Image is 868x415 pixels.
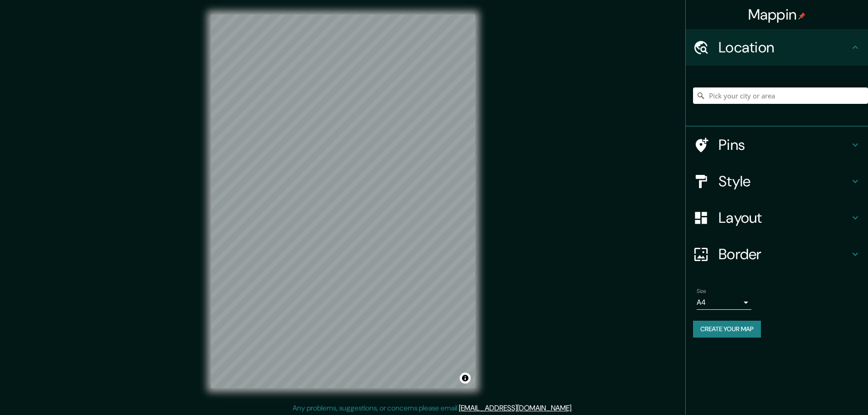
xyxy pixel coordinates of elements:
[798,12,806,20] img: pin-icon.png
[693,321,761,338] button: Create your map
[686,236,868,272] div: Border
[293,403,573,414] p: Any problems, suggestions, or concerns please email .
[719,209,850,227] h4: Layout
[719,136,850,154] h4: Pins
[686,127,868,163] div: Pins
[748,5,806,24] h4: Mappin
[460,373,471,384] button: Toggle attribution
[693,87,868,104] input: Pick your city or area
[686,29,868,66] div: Location
[459,403,571,413] a: [EMAIL_ADDRESS][DOMAIN_NAME]
[697,295,751,310] div: A4
[686,200,868,236] div: Layout
[686,163,868,200] div: Style
[787,379,858,405] iframe: Help widget launcher
[573,403,574,414] div: .
[574,403,576,414] div: .
[211,15,475,388] canvas: Map
[697,287,706,295] label: Size
[719,172,850,190] h4: Style
[719,38,850,56] h4: Location
[719,245,850,263] h4: Border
